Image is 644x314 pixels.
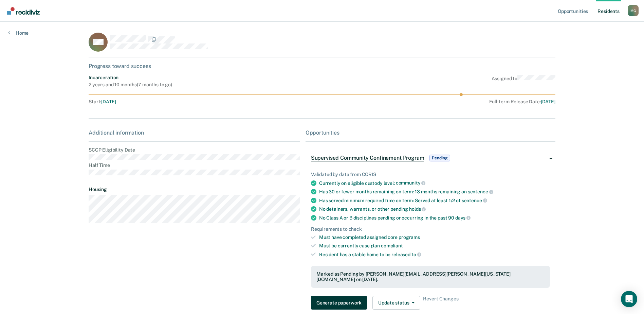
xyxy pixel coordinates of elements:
div: M G [628,5,639,16]
span: Pending [429,155,450,161]
div: Marked as Pending by [PERSON_NAME][EMAIL_ADDRESS][PERSON_NAME][US_STATE][DOMAIN_NAME] on [DATE]. [316,271,545,283]
div: 2 years and 10 months ( 7 months to go ) [89,82,172,88]
span: Supervised Community Confinement Program [311,155,424,161]
div: Incarceration [89,75,172,81]
span: days [455,215,471,221]
span: to [411,252,421,257]
div: Full-term Release Date : [304,99,555,105]
div: Assigned to [492,75,555,88]
div: Validated by data from CORIS [311,172,550,177]
span: sentence [468,189,493,194]
div: No Class A or B disciplines pending or occurring in the past 90 [319,215,550,221]
img: Recidiviz [7,7,40,15]
span: compliant [381,243,403,248]
div: Must be currently case plan [319,243,550,249]
span: Revert Changes [423,296,458,310]
div: Additional information [89,129,300,136]
span: programs [399,234,420,240]
span: [DATE] [101,99,116,104]
dt: Half Time [89,162,300,168]
div: Open Intercom Messenger [621,291,637,307]
div: Has 30 or fewer months remaining on term: 13 months remaining on [319,189,550,195]
a: Home [8,30,29,36]
span: community [396,180,426,186]
div: Requirements to check [311,226,550,232]
button: Update status [372,296,420,310]
span: [DATE] [541,99,555,104]
div: Resident has a stable home to be released [319,251,550,258]
span: holds [409,206,426,212]
dt: Housing [89,187,300,192]
div: Has served minimum required time on term: Served at least 1/2 of [319,197,550,204]
span: sentence [462,198,487,203]
div: No detainers, warrants, or other pending [319,206,550,212]
button: Profile dropdown button [628,5,639,16]
div: Opportunities [306,129,555,136]
div: Start : [89,99,301,105]
div: Progress toward success [89,63,555,69]
div: Supervised Community Confinement ProgramPending [306,147,555,169]
a: Navigate to form link [311,296,370,310]
div: Currently on eligible custody level: [319,180,550,186]
button: Generate paperwork [311,296,367,310]
div: Must have completed assigned core [319,234,550,240]
dt: SCCP Eligibility Date [89,147,300,153]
